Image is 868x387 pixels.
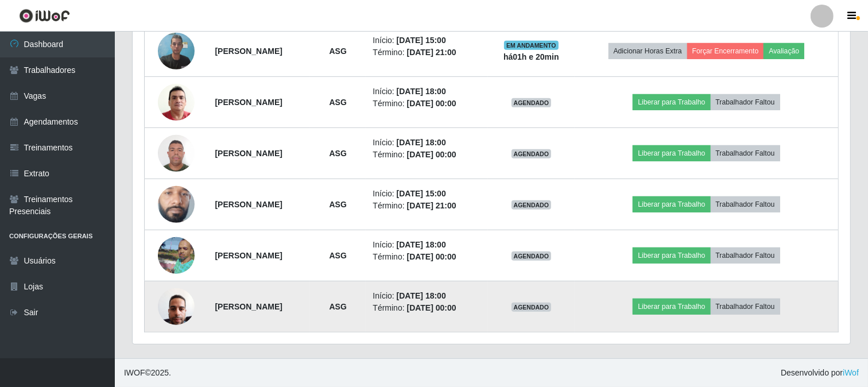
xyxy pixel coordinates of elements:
[711,94,780,110] button: Trabalhador Faltou
[503,52,559,61] strong: há 01 h e 20 min
[373,137,480,149] li: Início:
[397,189,446,198] time: [DATE] 15:00
[711,247,780,264] button: Trabalhador Faltou
[633,145,710,161] button: Liberar para Trabalho
[711,196,780,212] button: Trabalhador Faltou
[373,34,480,47] li: Início:
[843,368,859,377] a: iWof
[373,302,480,314] li: Término:
[158,282,195,331] img: 1743172193212.jpeg
[158,26,195,75] img: 1754604170144.jpeg
[407,48,456,57] time: [DATE] 21:00
[397,36,446,45] time: [DATE] 15:00
[397,87,446,96] time: [DATE] 18:00
[330,200,347,209] strong: ASG
[215,302,282,311] strong: [PERSON_NAME]
[504,41,559,50] span: EM ANDAMENTO
[373,188,480,200] li: Início:
[215,200,282,209] strong: [PERSON_NAME]
[407,252,456,261] time: [DATE] 00:00
[511,200,552,210] span: AGENDADO
[215,98,282,107] strong: [PERSON_NAME]
[407,303,456,312] time: [DATE] 00:00
[511,98,552,107] span: AGENDADO
[215,251,282,260] strong: [PERSON_NAME]
[373,290,480,302] li: Início:
[633,299,710,315] button: Liberar para Trabalho
[633,94,710,110] button: Liberar para Trabalho
[764,43,804,59] button: Avaliação
[407,99,456,108] time: [DATE] 00:00
[687,43,764,59] button: Forçar Encerramento
[397,240,446,249] time: [DATE] 18:00
[407,150,456,159] time: [DATE] 00:00
[158,129,195,178] img: 1730980546330.jpeg
[373,251,480,263] li: Término:
[711,145,780,161] button: Trabalhador Faltou
[215,149,282,158] strong: [PERSON_NAME]
[19,9,70,23] img: CoreUI Logo
[373,98,480,110] li: Término:
[511,251,552,261] span: AGENDADO
[781,367,859,379] span: Desenvolvido por
[633,247,710,264] button: Liberar para Trabalho
[397,291,446,300] time: [DATE] 18:00
[330,149,347,158] strong: ASG
[330,302,347,311] strong: ASG
[158,164,195,245] img: 1745421855441.jpeg
[373,200,480,212] li: Término:
[609,43,687,59] button: Adicionar Horas Extra
[330,251,347,260] strong: ASG
[373,149,480,161] li: Término:
[158,78,195,126] img: 1717722421644.jpeg
[511,149,552,158] span: AGENDADO
[330,98,347,107] strong: ASG
[407,201,456,210] time: [DATE] 21:00
[330,47,347,56] strong: ASG
[397,138,446,147] time: [DATE] 18:00
[633,196,710,212] button: Liberar para Trabalho
[373,47,480,59] li: Término:
[373,86,480,98] li: Início:
[373,239,480,251] li: Início:
[158,231,195,280] img: 1650917429067.jpeg
[215,47,282,56] strong: [PERSON_NAME]
[124,367,171,379] span: © 2025 .
[124,368,145,377] span: IWOF
[511,303,552,312] span: AGENDADO
[711,299,780,315] button: Trabalhador Faltou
